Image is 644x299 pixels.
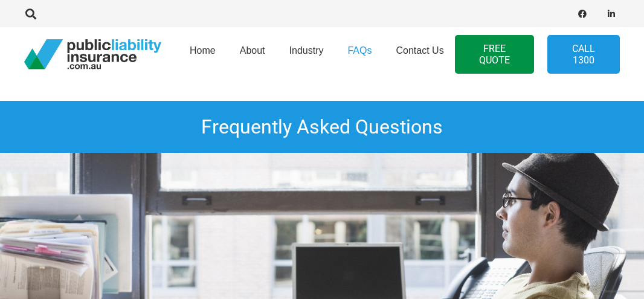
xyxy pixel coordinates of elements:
[384,24,456,85] a: Contact Us
[178,24,228,85] a: Home
[455,35,534,74] a: FREE QUOTE
[574,5,591,22] a: Facebook
[547,35,620,74] a: Call 1300
[347,45,372,56] span: FAQs
[603,5,620,22] a: LinkedIn
[335,24,384,85] a: FAQs
[396,45,443,56] span: Contact Us
[240,45,265,56] span: About
[190,45,216,56] span: Home
[228,24,277,85] a: About
[289,45,324,56] span: Industry
[24,39,161,69] a: pli_logotransparent
[19,8,43,19] a: Search
[277,24,336,85] a: Industry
